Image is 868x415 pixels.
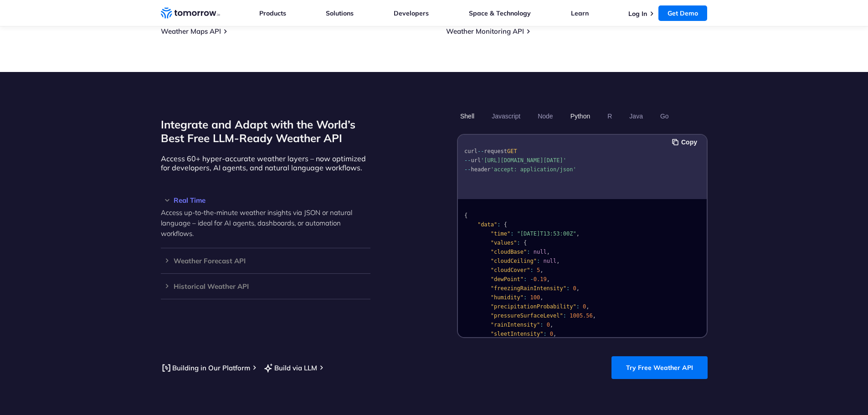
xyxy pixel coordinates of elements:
[490,322,539,328] span: "rainIntensity"
[161,118,370,145] h2: Integrate and Adapt with the World’s Best Free LLM-Ready Weather API
[490,231,510,237] span: "time"
[481,157,566,164] span: '[URL][DOMAIN_NAME][DATE]'
[517,231,576,237] span: "[DATE]T13:53:00Z"
[464,148,478,154] span: curl
[263,362,317,374] a: Build via LLM
[446,27,524,36] a: Weather Monitoring API
[550,322,553,328] span: ,
[161,362,250,374] a: Building in Our Platform
[161,207,370,239] p: Access up-to-the-minute weather insights via JSON or natural language – ideal for AI agents, dash...
[540,267,543,273] span: ,
[570,313,593,319] span: 1005.56
[490,166,576,173] span: 'accept: application/json'
[533,276,546,282] span: 0.19
[488,108,524,124] button: Javascript
[672,137,700,147] button: Copy
[553,331,556,337] span: ,
[573,285,576,292] span: 0
[469,9,531,17] a: Space & Technology
[464,166,471,173] span: --
[161,27,221,36] a: Weather Maps API
[490,258,536,264] span: "cloudCeiling"
[490,240,517,246] span: "values"
[657,108,672,124] button: Go
[576,303,579,310] span: :
[628,10,647,18] a: Log In
[543,258,556,264] span: null
[524,240,527,246] span: {
[604,108,615,124] button: R
[567,108,593,124] button: Python
[566,285,569,292] span: :
[592,313,596,319] span: ,
[161,197,370,204] h3: Real Time
[510,231,514,237] span: :
[259,9,286,17] a: Products
[530,276,533,282] span: -
[576,231,579,237] span: ,
[527,249,530,255] span: :
[536,258,539,264] span: :
[530,267,533,273] span: :
[490,313,563,319] span: "pressureSurfaceLevel"
[471,157,481,164] span: url
[490,267,530,273] span: "cloudCover"
[571,9,589,17] a: Learn
[161,154,370,172] p: Access 60+ hyper-accurate weather layers – now optimized for developers, AI agents, and natural l...
[533,249,546,255] span: null
[477,148,483,154] span: --
[530,294,540,301] span: 100
[540,322,543,328] span: :
[471,166,490,173] span: header
[490,276,523,282] span: "dewPoint"
[507,148,517,154] span: GET
[497,221,500,228] span: :
[550,331,553,337] span: 0
[626,108,646,124] button: Java
[586,303,589,310] span: ,
[490,331,543,337] span: "sleetIntensity"
[484,148,507,154] span: request
[546,322,550,328] span: 0
[477,221,497,228] span: "data"
[611,356,708,379] a: Try Free Weather API
[326,9,354,17] a: Solutions
[534,108,556,124] button: Node
[536,267,539,273] span: 5
[583,303,586,310] span: 0
[394,9,429,17] a: Developers
[490,285,566,292] span: "freezingRainIntensity"
[457,108,478,124] button: Shell
[490,294,523,301] span: "humidity"
[658,5,707,21] a: Get Demo
[503,221,507,228] span: {
[543,331,546,337] span: :
[161,283,370,290] h3: Historical Weather API
[161,6,220,20] a: Home link
[556,258,560,264] span: ,
[490,249,526,255] span: "cloudBase"
[490,303,576,310] span: "precipitationProbability"
[161,257,370,264] h3: Weather Forecast API
[524,294,527,301] span: :
[576,285,579,292] span: ,
[540,294,543,301] span: ,
[464,212,467,219] span: {
[563,313,566,319] span: :
[546,249,550,255] span: ,
[524,276,527,282] span: :
[546,276,550,282] span: ,
[517,240,520,246] span: :
[464,157,471,164] span: --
